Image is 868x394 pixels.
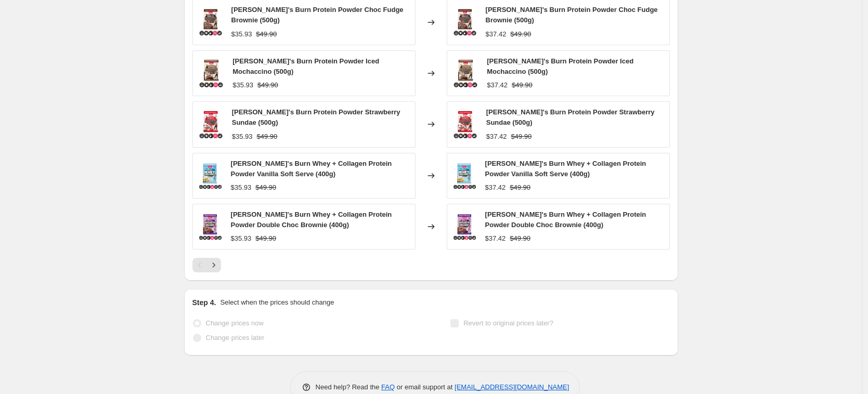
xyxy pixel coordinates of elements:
[452,160,477,191] img: 1_a0628d36-3cd5-4adb-aed4-135d177dac87_80x.webp
[452,58,479,89] img: 8_235ef42a-135f-4229-8292-0d44fc5694da_80x.webp
[198,58,225,89] img: 8_235ef42a-135f-4229-8292-0d44fc5694da_80x.webp
[231,234,252,242] span: $35.93
[257,133,278,140] span: $49.90
[255,183,276,191] span: $49.90
[463,319,553,327] span: Revert to original prices later?
[206,258,221,272] button: Next
[510,30,531,38] span: $49.90
[232,133,253,140] span: $35.93
[206,319,264,327] span: Change prices now
[395,383,455,391] span: or email support at
[231,6,404,24] span: [PERSON_NAME]'s Burn Protein Powder Choc Fudge Brownie (500g)
[220,297,334,308] p: Select when the prices should change
[486,133,507,140] span: $37.42
[486,6,658,24] span: [PERSON_NAME]'s Burn Protein Powder Choc Fudge Brownie (500g)
[198,211,223,242] img: 2_be3debe0-2738-48ba-83ba-a2dc1ab7177e_80x.webp
[487,81,508,89] span: $37.42
[192,258,221,272] nav: Pagination
[487,57,633,75] span: [PERSON_NAME]'s Burn Protein Powder Iced Mochaccino (500g)
[231,183,252,191] span: $35.93
[486,30,507,38] span: $37.42
[198,160,223,191] img: 1_a0628d36-3cd5-4adb-aed4-135d177dac87_80x.webp
[198,109,224,140] img: 9_0b8d5762-64fb-4f5a-b46b-e4dd4b239d55_80x.webp
[485,183,506,191] span: $37.42
[232,81,253,89] span: $35.93
[512,81,533,89] span: $49.90
[485,160,646,178] span: [PERSON_NAME]'s Burn Whey + Collagen Protein Powder Vanilla Soft Serve (400g)
[511,133,532,140] span: $49.90
[485,211,646,229] span: [PERSON_NAME]'s Burn Whey + Collagen Protein Powder Double Choc Brownie (400g)
[192,297,216,308] h2: Step 4.
[486,108,655,126] span: [PERSON_NAME]'s Burn Protein Powder Strawberry Sundae (500g)
[231,30,252,38] span: $35.93
[231,160,392,178] span: [PERSON_NAME]'s Burn Whey + Collagen Protein Powder Vanilla Soft Serve (400g)
[231,211,392,229] span: [PERSON_NAME]'s Burn Whey + Collagen Protein Powder Double Choc Brownie (400g)
[232,108,400,126] span: [PERSON_NAME]'s Burn Protein Powder Strawberry Sundae (500g)
[452,7,477,38] img: 10_275f65a4-36f5-4905-8c9a-658c59e4da68_80x.webp
[381,383,395,391] a: FAQ
[316,383,382,391] span: Need help? Read the
[455,383,569,391] a: [EMAIL_ADDRESS][DOMAIN_NAME]
[452,109,478,140] img: 9_0b8d5762-64fb-4f5a-b46b-e4dd4b239d55_80x.webp
[452,211,477,242] img: 2_be3debe0-2738-48ba-83ba-a2dc1ab7177e_80x.webp
[485,234,506,242] span: $37.42
[232,57,379,75] span: [PERSON_NAME]'s Burn Protein Powder Iced Mochaccino (500g)
[257,81,278,89] span: $49.90
[510,183,530,191] span: $49.90
[206,334,265,342] span: Change prices later
[256,30,277,38] span: $49.90
[198,7,223,38] img: 10_275f65a4-36f5-4905-8c9a-658c59e4da68_80x.webp
[510,234,530,242] span: $49.90
[255,234,276,242] span: $49.90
